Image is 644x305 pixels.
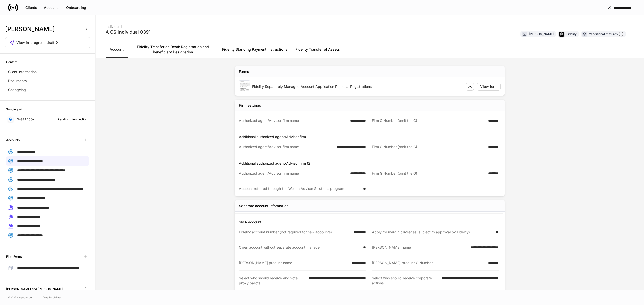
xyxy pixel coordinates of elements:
[6,107,24,112] h6: Syncing with
[106,29,150,35] div: A CS Individual 0391
[6,254,22,259] h6: Firm Forms
[106,41,128,58] a: Account
[66,5,86,10] div: Onboarding
[43,295,61,299] a: Data Disclaimer
[218,41,291,58] a: Fidelity Standing Payment Instructions
[529,32,554,36] div: [PERSON_NAME]
[239,103,261,108] div: Firm settings
[8,87,26,92] p: Changelog
[58,117,87,122] div: Pending client action
[239,245,360,250] div: Open account without separate account manager
[128,41,218,58] a: Fidelity Transfer on Death Registration and Beneficiary Designation
[372,260,485,265] div: [PERSON_NAME] product G Number
[239,144,333,149] div: Authorized agent/Advisor firm name
[291,41,344,58] a: Fidelity Transfer of Assets
[372,144,485,149] div: Firm G Number (omit the G)
[480,84,497,89] div: View form
[6,85,89,94] a: Changelog
[372,245,467,250] div: [PERSON_NAME] name
[372,276,438,286] div: Select who should receive corporate actions
[239,230,351,235] div: Fidelity account number (not required for new accounts)
[8,78,27,83] p: Documents
[25,5,37,10] div: Clients
[6,76,89,85] a: Documents
[239,186,360,191] div: Account referred through the Wealth Advisor Solutions program
[566,32,577,36] div: Fidelity
[5,37,90,48] button: View in-progress draft
[239,276,306,286] div: Select who should receive and vote proxy ballots
[17,117,35,122] p: Wealthbox
[372,118,485,123] div: Firm G Number (omit the G)
[239,134,503,139] p: Additional authorized agent/Advisor firm
[477,83,501,91] button: View form
[81,136,89,144] span: Unavailable with outstanding requests for information
[8,295,33,299] span: © 2025 OneAdvisory
[16,40,54,45] span: View in-progress draft
[589,32,624,37] div: 2 additional features
[239,171,347,176] div: Authorized agent/Advisor firm name
[6,115,89,124] a: WealthboxPending client action
[252,84,462,89] div: Fidelity Separately Managed Account Application Personal Registrations
[6,287,63,291] h6: [PERSON_NAME] and [PERSON_NAME]
[239,220,503,225] p: SMA account
[239,260,348,265] div: [PERSON_NAME] product name
[81,252,89,260] span: Unavailable with outstanding requests for information
[22,4,41,12] button: Clients
[5,25,80,33] h3: [PERSON_NAME]
[6,138,20,142] h6: Accounts
[239,118,347,123] div: Authorized agent/Advisor firm name
[239,203,288,208] div: Separate account information
[63,4,89,12] button: Onboarding
[6,67,89,76] a: Client information
[44,5,60,10] div: Accounts
[239,161,503,166] p: Additional authorized agent/Advisor firm (2)
[372,230,493,235] div: Apply for margin privileges (subject to approval by Fidelity)
[372,171,485,176] div: Firm G Number (omit the G)
[106,21,150,29] div: Individual
[41,4,63,12] button: Accounts
[8,69,37,74] p: Client information
[6,60,17,64] h6: Content
[239,69,249,74] div: Forms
